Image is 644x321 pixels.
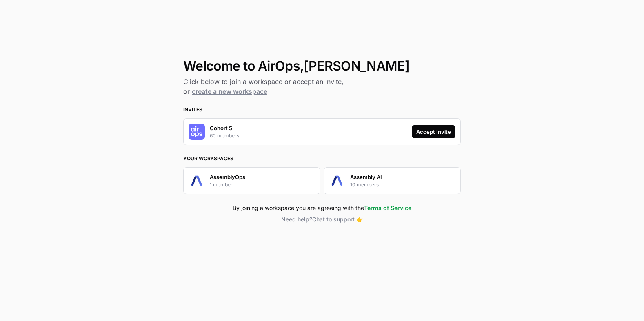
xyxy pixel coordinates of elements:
[183,106,461,113] h3: Invites
[412,125,455,138] button: Accept Invite
[329,173,345,189] img: Company Logo
[350,181,379,188] p: 10 members
[183,155,461,162] h3: Your Workspaces
[210,173,245,181] p: AssemblyOps
[210,124,232,132] p: Cohort 5
[350,173,382,181] p: Assembly AI
[210,181,233,188] p: 1 member
[364,204,411,211] a: Terms of Service
[183,215,461,224] button: Need help?Chat to support 👉
[210,132,239,139] p: 60 members
[192,87,267,95] a: create a new workspace
[324,167,461,194] button: Company LogoAssembly AI10 members
[281,216,312,223] span: Need help?
[189,173,205,189] img: Company Logo
[183,77,461,96] h2: Click below to join a workspace or accept an invite, or
[183,59,461,73] h1: Welcome to AirOps, [PERSON_NAME]
[183,167,320,194] button: Company LogoAssemblyOps1 member
[183,204,461,212] div: By joining a workspace you are agreeing with the
[312,216,363,223] span: Chat to support 👉
[416,128,451,136] div: Accept Invite
[189,124,205,140] img: Company Logo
